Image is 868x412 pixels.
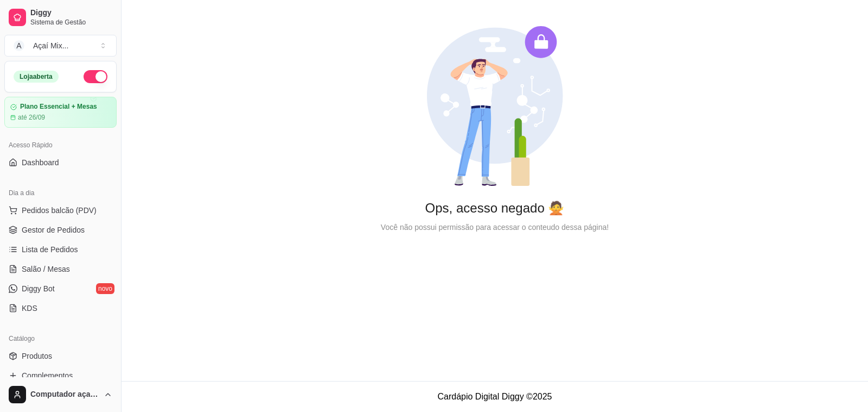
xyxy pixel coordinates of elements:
[4,184,117,202] div: Dia a dia
[4,367,117,384] a: Complementos
[139,199,851,217] div: Ops, acesso negado 🙅
[18,113,45,122] article: até 26/09
[139,221,851,233] div: Você não possui permissão para acessar o conteudo dessa página!
[4,260,117,278] a: Salão / Mesas
[30,18,112,27] span: Sistema de Gestão
[4,347,117,365] a: Produtos
[14,71,59,83] div: Loja aberta
[22,244,78,255] span: Lista de Pedidos
[22,264,70,274] span: Salão / Mesas
[4,299,117,317] a: KDS
[22,303,37,314] span: KDS
[30,390,99,399] span: Computador açaí Mix
[22,283,55,294] span: Diggy Bot
[84,70,107,83] button: Alterar Status
[4,202,117,219] button: Pedidos balcão (PDV)
[22,370,73,381] span: Complementos
[20,103,97,111] article: Plano Essencial + Mesas
[4,97,117,128] a: Plano Essencial + Mesasaté 26/09
[22,157,59,168] span: Dashboard
[33,40,68,51] div: Açaí Mix ...
[4,154,117,171] a: Dashboard
[14,40,24,51] span: A
[30,8,112,18] span: Diggy
[22,224,85,235] span: Gestor de Pedidos
[22,205,97,216] span: Pedidos balcão (PDV)
[4,221,117,239] a: Gestor de Pedidos
[4,280,117,297] a: Diggy Botnovo
[4,330,117,347] div: Catálogo
[22,351,52,361] span: Produtos
[4,136,117,154] div: Acesso Rápido
[4,4,117,30] a: DiggySistema de Gestão
[122,381,868,412] footer: Cardápio Digital Diggy © 2025
[4,382,117,408] button: Computador açaí Mix
[4,241,117,258] a: Lista de Pedidos
[4,35,117,57] button: Select a team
